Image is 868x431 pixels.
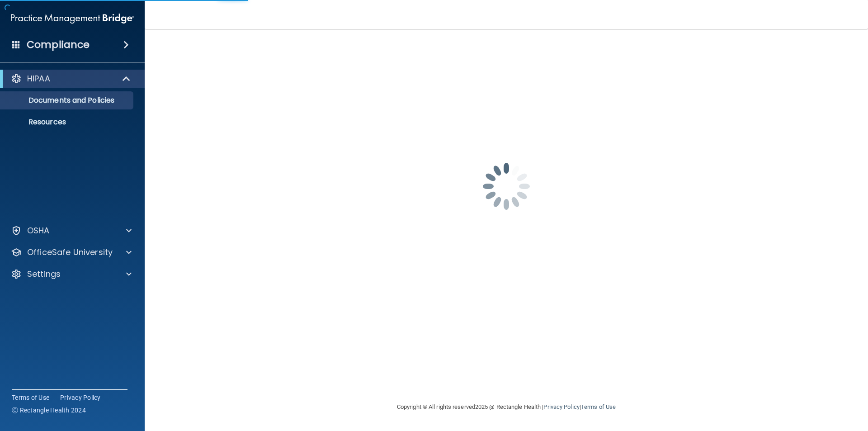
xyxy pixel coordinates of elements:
a: Privacy Policy [543,403,579,410]
p: OSHA [27,225,50,236]
p: Documents and Policies [6,96,129,105]
a: OfficeSafe University [11,247,132,258]
img: spinner.e123f6fc.gif [461,141,552,232]
a: Terms of Use [581,403,616,410]
a: OSHA [11,225,132,236]
a: Terms of Use [12,393,49,402]
div: Copyright © All rights reserved 2025 @ Rectangle Health | | [341,393,671,422]
p: Resources [6,118,129,127]
p: HIPAA [27,73,50,84]
iframe: Drift Widget Chat Controller [712,367,857,403]
a: HIPAA [11,73,131,84]
span: Ⓒ Rectangle Health 2024 [12,406,86,415]
p: OfficeSafe University [27,247,113,258]
a: Privacy Policy [60,393,101,402]
p: Settings [27,269,61,279]
a: Settings [11,269,132,279]
img: PMB logo [11,9,134,28]
h4: Compliance [27,38,90,51]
